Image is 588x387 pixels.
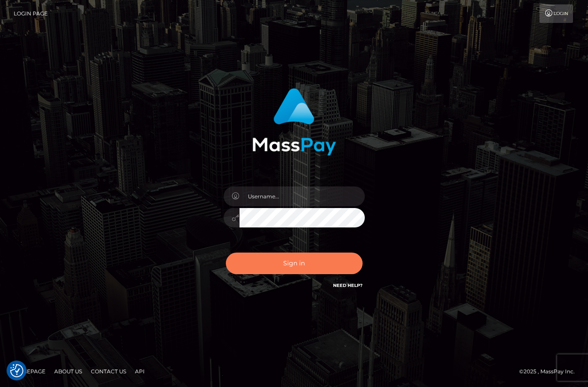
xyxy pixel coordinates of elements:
[333,283,363,288] a: Need Help?
[240,186,365,206] input: Username...
[14,4,48,23] a: Login Page
[10,364,23,377] button: Consent Preferences
[51,365,86,378] a: About Us
[252,88,336,156] img: MassPay Login
[87,365,130,378] a: Contact Us
[519,367,581,376] div: © 2025 , MassPay Inc.
[131,365,148,378] a: API
[539,4,573,23] a: Login
[10,364,23,377] img: Revisit consent button
[10,365,49,378] a: Homepage
[226,253,363,274] button: Sign in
